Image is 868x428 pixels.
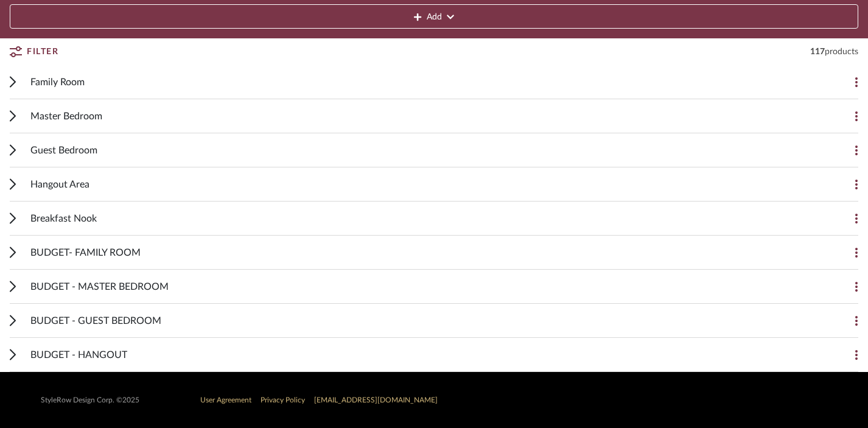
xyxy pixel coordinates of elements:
[825,47,858,56] span: products
[30,109,102,124] span: Master Bedroom
[41,396,139,405] div: StyleRow Design Corp. ©2025
[261,396,305,404] a: Privacy Policy
[30,314,161,328] span: BUDGET - GUEST BEDROOM
[30,177,89,192] span: Hangout Area
[10,4,858,29] button: Add
[27,41,58,63] span: Filter
[30,143,97,158] span: Guest Bedroom
[810,46,858,58] div: 117
[10,41,58,63] button: Filter
[30,75,85,89] span: Family Room
[30,348,127,362] span: BUDGET - HANGOUT
[30,245,141,260] span: BUDGET- FAMILY ROOM
[314,396,438,404] a: [EMAIL_ADDRESS][DOMAIN_NAME]
[427,5,442,29] span: Add
[200,396,251,404] a: User Agreement
[30,211,97,226] span: Breakfast Nook
[30,279,169,294] span: BUDGET - MASTER BEDROOM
